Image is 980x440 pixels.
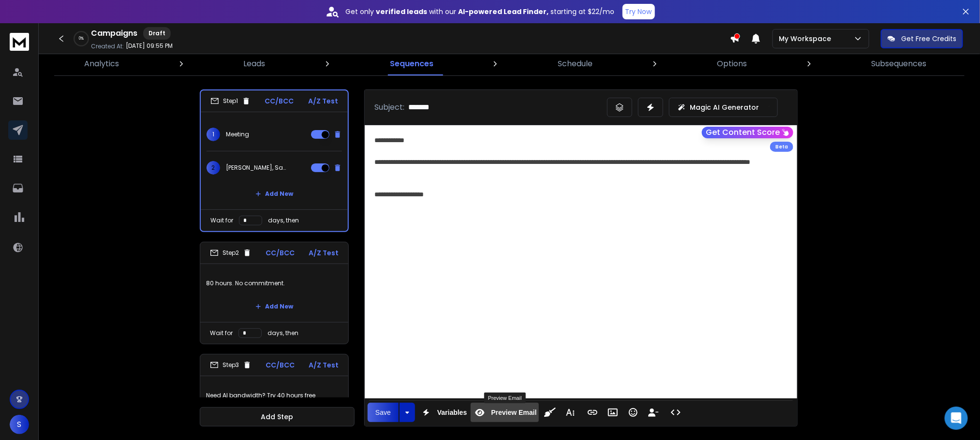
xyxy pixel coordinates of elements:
p: CC/BCC [266,360,295,370]
strong: AI-powered Lead Finder, [459,7,549,16]
p: Need AI bandwidth? Try 40 hours free [206,382,342,409]
button: Insert Link (Ctrl+K) [583,403,602,422]
p: CC/BCC [266,248,295,258]
h1: Campaigns [91,28,137,39]
span: 1 [207,128,220,141]
button: S [10,415,29,434]
p: Try Now [625,7,652,16]
a: Options [711,52,753,75]
button: Add New [248,184,301,204]
p: Wait for [210,217,233,224]
li: Step1CC/BCCA/Z Test1Meeting2[PERSON_NAME], Say "yes" to connectAdd NewWait fordays, then [200,89,349,232]
p: Sequences [390,58,433,70]
p: Options [717,58,747,70]
div: Step 1 [210,97,251,105]
a: Leads [238,52,271,75]
p: Subsequences [872,58,927,70]
button: Insert Unsubscribe Link [644,403,663,422]
p: Magic AI Generator [690,103,759,112]
div: Draft [143,27,171,40]
span: Preview Email [489,409,538,417]
p: A/Z Test [308,96,338,106]
p: Analytics [84,58,119,70]
a: Schedule [552,52,598,75]
button: Magic AI Generator [669,98,778,117]
li: Step2CC/BCCA/Z Test80 hours. No commitment.Add NewWait fordays, then [200,242,349,344]
button: Code View [667,403,685,422]
p: Meeting [226,131,249,138]
button: Clean HTML [541,403,559,422]
button: Add Step [200,407,355,426]
button: Variables [417,403,469,422]
img: logo [10,33,29,51]
p: Wait for [210,329,233,337]
div: Beta [770,142,793,152]
p: days, then [268,217,299,224]
p: [PERSON_NAME], Say "yes" to connect [226,164,288,172]
div: Step 2 [210,249,252,257]
button: Get Free Credits [881,29,963,48]
button: Preview Email [471,403,538,422]
p: [DATE] 09:55 PM [126,42,173,50]
p: Leads [244,58,266,70]
button: Try Now [623,4,655,19]
div: Open Intercom Messenger [945,407,968,430]
button: Add New [248,297,301,316]
p: Schedule [558,58,593,70]
p: Get Free Credits [901,34,956,44]
div: Step 3 [210,361,252,369]
a: Subsequences [866,52,933,75]
p: days, then [267,329,298,337]
button: Get Content Score [702,127,793,138]
p: 80 hours. No commitment. [206,270,342,297]
span: Variables [435,409,469,417]
p: Created At: [91,43,124,50]
button: Save [368,403,399,422]
p: Subject: [374,102,404,113]
p: Get only with our starting at $22/mo [346,7,615,16]
button: Insert Image (Ctrl+P) [604,403,622,422]
span: 2 [207,161,220,175]
p: CC/BCC [265,96,294,106]
p: A/Z Test [309,360,339,370]
p: My Workspace [779,34,835,44]
strong: verified leads [376,7,428,16]
p: A/Z Test [309,248,339,258]
div: Preview Email [484,393,526,403]
a: Analytics [78,52,125,75]
button: Emoticons [624,403,642,422]
a: Sequences [384,52,439,75]
p: 0 % [79,36,84,42]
